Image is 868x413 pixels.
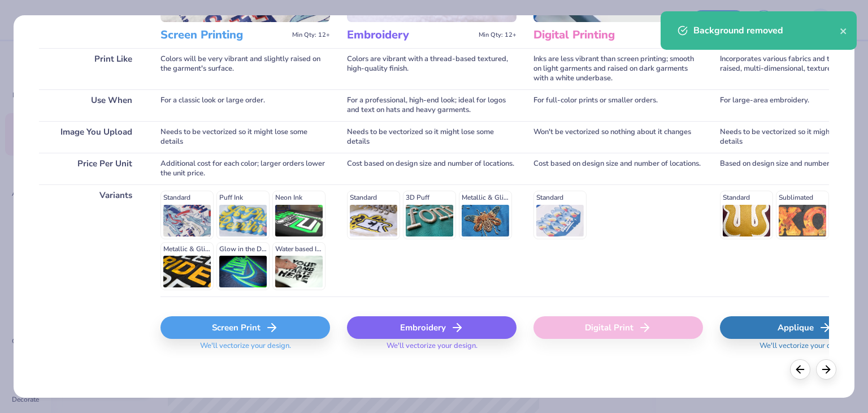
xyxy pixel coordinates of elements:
[347,48,517,89] div: Colors are vibrant with a thread-based textured, high-quality finish.
[755,341,855,358] span: We'll vectorize your design.
[347,89,517,121] div: For a professional, high-end look; ideal for logos and text on hats and heavy garments.
[39,121,144,153] div: Image You Upload
[347,28,474,42] h3: Embroidery
[39,153,144,184] div: Price Per Unit
[533,28,661,42] h3: Digital Printing
[160,121,330,153] div: Needs to be vectorized so it might lose some details
[347,153,517,184] div: Cost based on design size and number of locations.
[39,89,144,121] div: Use When
[292,31,330,39] span: Min Qty: 12+
[533,89,703,121] div: For full-color prints or smaller orders.
[533,48,703,89] div: Inks are less vibrant than screen printing; smooth on light garments and raised on dark garments ...
[693,24,840,37] div: Background removed
[533,121,703,153] div: Won't be vectorized so nothing about it changes
[382,341,482,358] span: We'll vectorize your design.
[533,316,703,339] div: Digital Print
[160,316,330,339] div: Screen Print
[347,121,517,153] div: Needs to be vectorized so it might lose some details
[160,153,330,184] div: Additional cost for each color; larger orders lower the unit price.
[39,48,144,89] div: Print Like
[160,28,288,42] h3: Screen Printing
[347,316,517,339] div: Embroidery
[196,341,296,358] span: We'll vectorize your design.
[160,48,330,89] div: Colors will be very vibrant and slightly raised on the garment's surface.
[479,31,517,39] span: Min Qty: 12+
[840,24,848,37] button: close
[39,184,144,296] div: Variants
[160,89,330,121] div: For a classic look or large order.
[533,153,703,184] div: Cost based on design size and number of locations.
